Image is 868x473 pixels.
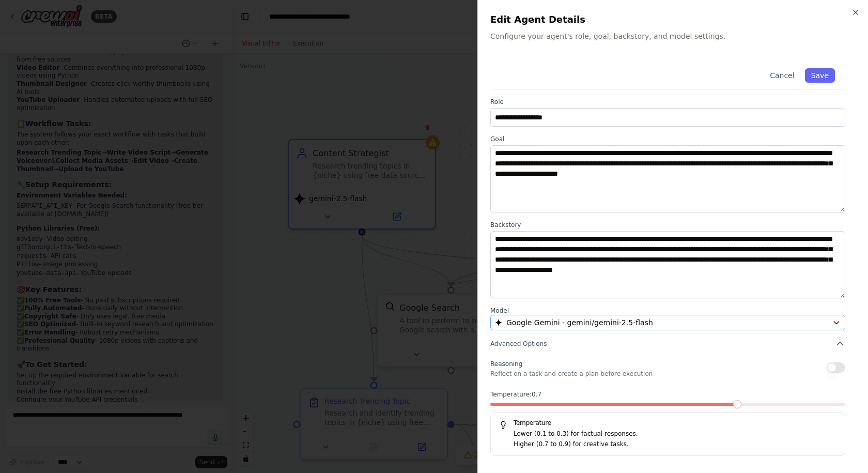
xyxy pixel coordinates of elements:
[490,370,653,378] p: Reflect on a task and create a plan before execution
[490,315,845,330] button: Google Gemini - gemini/gemini-2.5-flash
[490,307,845,315] label: Model
[490,339,845,349] button: Advanced Options
[805,68,835,83] button: Save
[490,98,845,106] label: Role
[764,68,800,83] button: Cancel
[514,429,836,439] p: Lower (0.1 to 0.3) for factual responses.
[490,221,845,229] label: Backstory
[490,31,856,41] p: Configure your agent's role, goal, backstory, and model settings.
[490,390,541,399] span: Temperature: 0.7
[490,135,845,143] label: Goal
[490,360,522,368] span: Reasoning
[490,340,547,348] span: Advanced Options
[499,419,836,427] h5: Temperature
[514,439,836,450] p: Higher (0.7 to 0.9) for creative tasks.
[490,12,856,27] h2: Edit Agent Details
[506,317,653,328] span: Google Gemini - gemini/gemini-2.5-flash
